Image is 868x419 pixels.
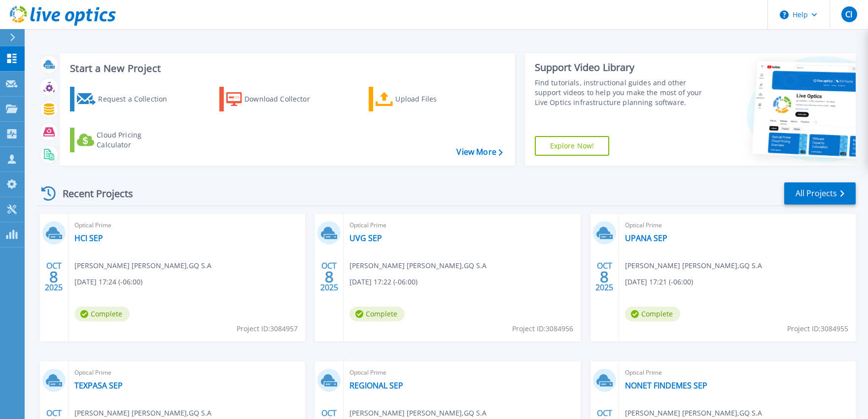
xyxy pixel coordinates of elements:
[787,323,848,334] span: Project ID: 3084955
[535,61,702,74] div: Support Video Library
[49,273,58,281] span: 8
[625,307,680,321] span: Complete
[349,233,382,243] a: UVG SEP
[349,408,486,419] span: [PERSON_NAME] [PERSON_NAME] , GQ S.A
[44,259,63,295] div: OCT 2025
[219,87,329,111] a: Download Collector
[325,273,334,281] span: 8
[70,87,180,111] a: Request a Collection
[845,10,852,18] span: CI
[38,181,146,206] div: Recent Projects
[237,323,298,334] span: Project ID: 3084957
[98,89,177,109] div: Request a Collection
[349,381,403,390] a: REGIONAL SEP
[625,220,850,231] span: Optical Prime
[369,87,479,111] a: Upload Files
[349,277,417,287] span: [DATE] 17:22 (-06:00)
[625,367,850,378] span: Optical Prime
[74,367,299,378] span: Optical Prime
[97,130,175,150] div: Cloud Pricing Calculator
[625,408,762,419] span: [PERSON_NAME] [PERSON_NAME] , GQ S.A
[70,63,502,74] h3: Start a New Project
[349,307,405,321] span: Complete
[74,307,130,321] span: Complete
[784,182,856,205] a: All Projects
[595,259,614,295] div: OCT 2025
[395,89,474,109] div: Upload Files
[535,136,610,156] a: Explore Now!
[349,260,486,271] span: [PERSON_NAME] [PERSON_NAME] , GQ S.A
[74,381,123,390] a: TEXPASA SEP
[456,147,502,157] a: View More
[349,220,574,231] span: Optical Prime
[600,273,609,281] span: 8
[512,323,573,334] span: Project ID: 3084956
[74,408,211,419] span: [PERSON_NAME] [PERSON_NAME] , GQ S.A
[535,78,702,107] div: Find tutorials, instructional guides and other support videos to help you make the most of your L...
[625,277,693,287] span: [DATE] 17:21 (-06:00)
[625,260,762,271] span: [PERSON_NAME] [PERSON_NAME] , GQ S.A
[349,367,574,378] span: Optical Prime
[625,233,667,243] a: UPANA SEP
[74,220,299,231] span: Optical Prime
[74,233,103,243] a: HCI SEP
[320,259,339,295] div: OCT 2025
[70,128,180,152] a: Cloud Pricing Calculator
[625,381,707,390] a: NONET FINDEMES SEP
[74,277,142,287] span: [DATE] 17:24 (-06:00)
[74,260,211,271] span: [PERSON_NAME] [PERSON_NAME] , GQ S.A
[244,89,323,109] div: Download Collector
